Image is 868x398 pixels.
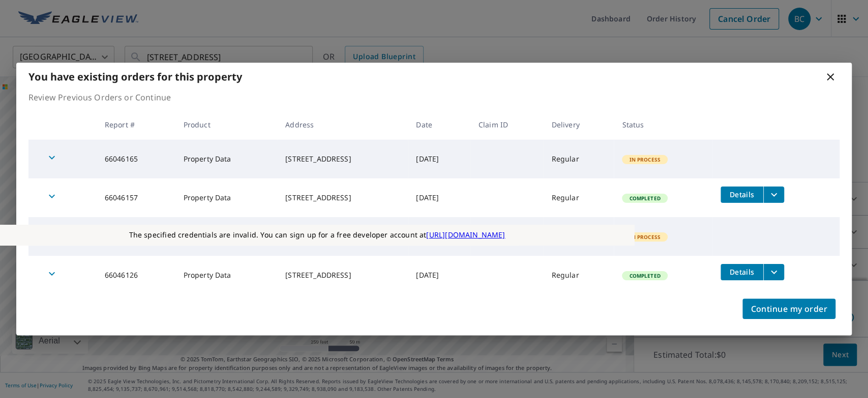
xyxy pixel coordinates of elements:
td: Regular [543,256,614,295]
th: Product [175,110,278,140]
span: Completed [623,272,666,279]
td: Regular [543,217,614,256]
button: detailsBtn-66046126 [721,264,763,280]
button: filesDropdownBtn-66046126 [763,264,784,280]
span: Details [727,190,757,199]
td: Regular [543,140,614,178]
button: Continue my order [742,299,835,319]
div: [STREET_ADDRESS] [285,270,400,280]
td: Property Data [175,256,278,295]
th: Claim ID [470,110,544,140]
td: 66046157 [97,178,175,217]
div: [STREET_ADDRESS] [285,193,400,203]
span: Completed [623,195,666,202]
th: Report # [97,110,175,140]
span: In Process [623,233,667,241]
td: [DATE] [408,217,470,256]
button: filesDropdownBtn-66046157 [763,187,784,203]
td: 66046145 [97,217,175,256]
th: Status [614,110,712,140]
td: [DATE] [408,178,470,217]
th: Delivery [543,110,614,140]
div: [STREET_ADDRESS] [285,154,400,164]
span: Details [727,267,757,277]
td: Property Data [175,178,278,217]
th: Date [408,110,470,140]
button: detailsBtn-66046157 [721,187,763,203]
p: Review Previous Orders or Continue [28,91,840,103]
th: Address [277,110,408,140]
td: 66046165 [97,140,175,178]
td: Property Data [175,140,278,178]
td: [DATE] [408,256,470,295]
td: 66046126 [97,256,175,295]
span: Continue my order [751,302,827,316]
span: In Process [623,156,667,163]
td: Property Data [175,217,278,256]
td: Regular [543,178,614,217]
a: [URL][DOMAIN_NAME] [426,230,505,240]
td: [DATE] [408,140,470,178]
b: You have existing orders for this property [28,70,242,84]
